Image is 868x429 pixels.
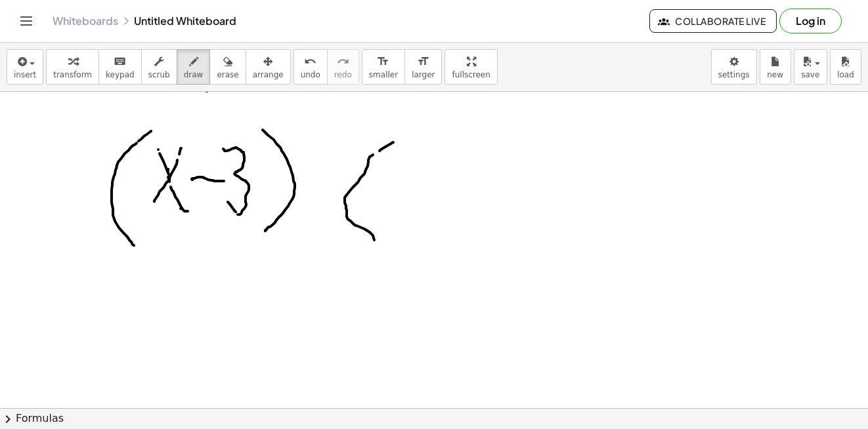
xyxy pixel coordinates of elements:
span: fullscreen [452,70,490,79]
span: erase [217,70,238,79]
button: fullscreen [445,49,497,85]
span: draw [184,70,204,79]
span: larger [412,70,435,79]
span: transform [53,70,92,79]
button: settings [711,49,757,85]
span: insert [14,70,36,79]
span: settings [718,70,750,79]
span: arrange [253,70,284,79]
span: new [767,70,783,79]
button: draw [177,49,211,85]
button: format_sizelarger [404,49,442,85]
button: keyboardkeypad [98,49,142,85]
i: format_size [377,54,389,70]
button: format_sizesmaller [362,49,405,85]
button: erase [209,49,246,85]
span: load [837,70,854,79]
button: new [760,49,791,85]
span: smaller [369,70,398,79]
button: scrub [141,49,177,85]
i: undo [304,54,316,70]
span: save [801,70,819,79]
button: insert [7,49,43,85]
button: load [830,49,861,85]
button: Collaborate Live [649,9,777,33]
span: scrub [148,70,170,79]
i: keyboard [114,54,126,70]
a: Whiteboards [53,14,118,28]
button: Toggle navigation [16,10,37,31]
button: undoundo [293,49,328,85]
i: redo [337,54,349,70]
span: Collaborate Live [661,15,766,27]
button: save [794,49,827,85]
span: undo [301,70,320,79]
button: Log in [779,9,842,33]
i: format_size [417,54,429,70]
span: redo [334,70,352,79]
button: redoredo [327,49,359,85]
button: arrange [246,49,291,85]
button: transform [46,49,99,85]
span: keypad [106,70,135,79]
